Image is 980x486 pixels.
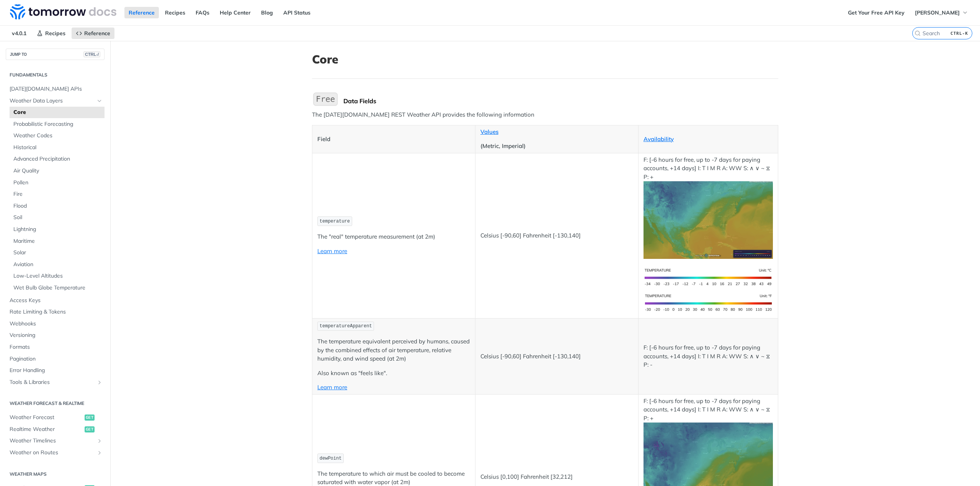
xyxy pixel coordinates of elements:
[10,224,105,235] a: Lightning
[96,438,103,444] button: Show subpages for Weather Timelines
[343,97,778,105] div: Data Fields
[6,49,105,60] button: JUMP TOCTRL-/
[13,202,103,210] span: Flood
[6,72,105,78] h2: Fundamentals
[10,449,95,457] span: Weather on Routes
[10,165,105,177] a: Air Quality
[10,414,83,421] span: Weather Forecast
[317,384,347,391] a: Learn more
[85,414,95,421] span: get
[6,353,105,365] a: Pagination
[10,85,103,93] span: [DATE][DOMAIN_NAME] APIs
[10,437,95,445] span: Weather Timelines
[6,377,105,388] a: Tools & LibrariesShow subpages for Tools & Libraries
[161,7,189,18] a: Recipes
[124,7,159,18] a: Reference
[13,272,103,280] span: Low-Level Altitudes
[320,456,342,461] span: dewPoint
[13,179,103,187] span: Pollen
[96,450,103,456] button: Show subpages for Weather on Routes
[84,30,110,37] span: Reference
[33,28,70,39] a: Recipes
[96,379,103,385] button: Show subpages for Tools & Libraries
[72,28,114,39] a: Reference
[915,9,960,16] span: [PERSON_NAME]
[6,295,105,306] a: Access Keys
[6,400,105,407] h2: Weather Forecast & realtime
[644,273,773,280] span: Expand image
[191,7,214,18] a: FAQs
[13,155,103,163] span: Advanced Precipitation
[480,473,633,481] p: Celsius [0,100] Fahrenheit [32,212]
[6,435,105,447] a: Weather TimelinesShow subpages for Weather Timelines
[6,306,105,318] a: Rate Limiting & Tokens
[10,332,103,339] span: Versioning
[480,352,633,361] p: Celsius [-90,60] Fahrenheit [-130,140]
[13,167,103,175] span: Air Quality
[13,109,103,116] span: Core
[6,83,105,95] a: [DATE][DOMAIN_NAME] APIs
[13,144,103,151] span: Historical
[10,308,103,316] span: Rate Limiting & Tokens
[13,120,103,128] span: Probabilistic Forecasting
[317,337,470,363] p: The temperature equivalent perceived by humans, caused by the combined effects of air temperature...
[13,237,103,245] span: Maritime
[644,343,773,369] p: F: [-6 hours for free, up to -7 days for paying accounts, +14 days] I: T I M R A: WW S: ∧ ∨ ~ ⧖ P: -
[13,132,103,140] span: Weather Codes
[6,365,105,376] a: Error Handling
[45,30,65,37] span: Recipes
[10,270,105,282] a: Low-Level Altitudes
[10,247,105,258] a: Solar
[644,457,773,465] span: Expand image
[317,369,470,378] p: Also known as "feels like".
[10,259,105,270] a: Aviation
[317,232,470,241] p: The "real" temperature measurement (at 2m)
[13,261,103,268] span: Aviation
[10,367,103,374] span: Error Handling
[6,318,105,330] a: Webhooks
[644,216,773,223] span: Expand image
[480,128,498,135] a: Values
[10,236,105,247] a: Maritime
[13,214,103,221] span: Soil
[915,30,921,36] svg: Search
[10,343,103,351] span: Formats
[6,424,105,435] a: Realtime Weatherget
[13,190,103,198] span: Fire
[10,212,105,223] a: Soil
[6,341,105,353] a: Formats
[949,29,970,37] kbd: CTRL-K
[10,130,105,141] a: Weather Codes
[10,107,105,118] a: Core
[257,7,277,18] a: Blog
[10,426,83,433] span: Realtime Weather
[312,111,778,119] p: The [DATE][DOMAIN_NAME] REST Weather API provides the following information
[317,247,347,255] a: Learn more
[10,119,105,130] a: Probabilistic Forecasting
[644,299,773,306] span: Expand image
[10,297,103,304] span: Access Keys
[312,52,778,66] h1: Core
[10,177,105,189] a: Pollen
[911,7,972,18] button: [PERSON_NAME]
[10,379,95,386] span: Tools & Libraries
[10,200,105,212] a: Flood
[10,97,95,105] span: Weather Data Layers
[96,98,103,104] button: Hide subpages for Weather Data Layers
[85,426,95,432] span: get
[83,51,100,57] span: CTRL-/
[844,7,909,18] a: Get Your Free API Key
[279,7,315,18] a: API Status
[10,4,116,20] img: Tomorrow.io Weather API Docs
[13,249,103,257] span: Solar
[317,135,470,144] p: Field
[644,156,773,259] p: F: [-6 hours for free, up to -7 days for paying accounts, +14 days] I: T I M R A: WW S: ∧ ∨ ~ ⧖ P: +
[644,135,674,143] a: Availability
[10,355,103,363] span: Pagination
[480,231,633,240] p: Celsius [-90,60] Fahrenheit [-130,140]
[13,284,103,292] span: Wet Bulb Globe Temperature
[320,219,350,224] span: temperature
[10,320,103,328] span: Webhooks
[6,330,105,341] a: Versioning
[6,412,105,423] a: Weather Forecastget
